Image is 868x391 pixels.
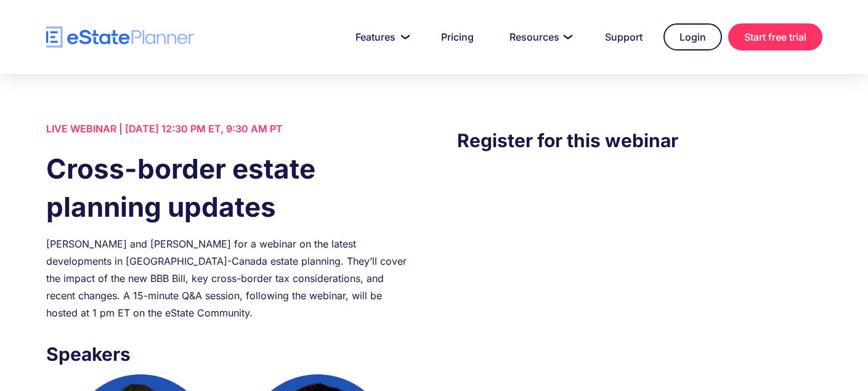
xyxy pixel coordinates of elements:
[46,120,411,137] div: LIVE WEBINAR | [DATE] 12:30 PM ET, 9:30 AM PT
[457,179,822,388] iframe: Form 0
[663,23,722,50] a: Login
[46,340,411,368] h3: Speakers
[46,235,411,321] div: [PERSON_NAME] and [PERSON_NAME] for a webinar on the latest developments in [GEOGRAPHIC_DATA]-Can...
[46,150,411,226] h1: Cross-border estate planning updates
[341,25,420,49] a: Features
[495,25,584,49] a: Resources
[590,25,657,49] a: Support
[426,25,489,49] a: Pricing
[46,26,194,48] a: home
[457,126,822,155] h3: Register for this webinar
[728,23,822,50] a: Start free trial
